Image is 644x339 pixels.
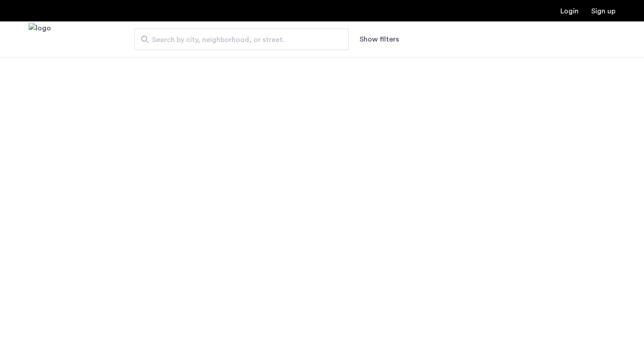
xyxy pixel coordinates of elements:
[134,29,349,50] input: Apartment Search
[560,8,579,15] a: Login
[152,34,324,45] span: Search by city, neighborhood, or street.
[360,34,399,45] button: Show or hide filters
[29,23,51,56] img: logo
[591,8,615,15] a: Registration
[29,23,51,56] a: Cazamio Logo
